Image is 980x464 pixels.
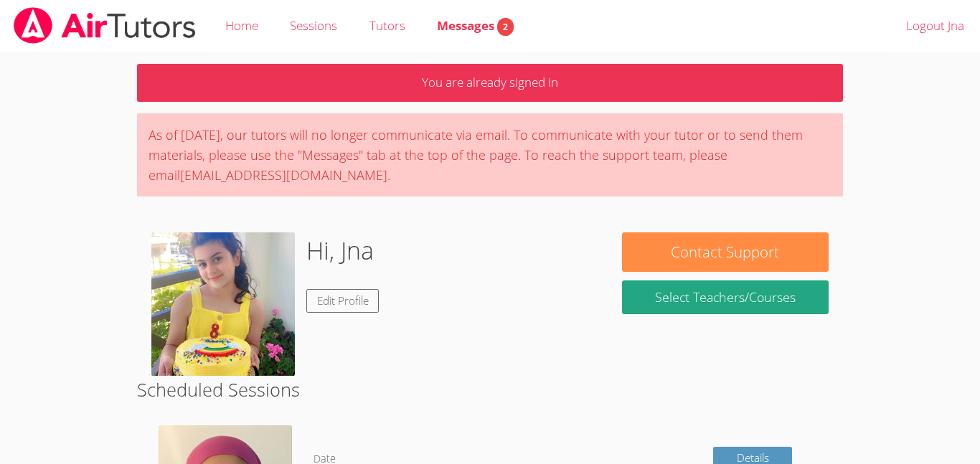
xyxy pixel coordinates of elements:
[137,376,843,403] h2: Scheduled Sessions
[622,232,829,272] button: Contact Support
[137,64,843,102] p: You are already signed in
[306,289,380,313] a: Edit Profile
[306,232,374,269] h1: Hi, Jna
[622,280,829,314] a: Select Teachers/Courses
[437,17,514,34] span: Messages
[137,113,843,197] div: As of [DATE], our tutors will no longer communicate via email. To communicate with your tutor or ...
[497,18,514,36] span: 2
[151,232,295,376] img: IMG_3962.jpeg
[12,7,197,44] img: airtutors_banner-c4298cdbf04f3fff15de1276eac7730deb9818008684d7c2e4769d2f7ddbe033.png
